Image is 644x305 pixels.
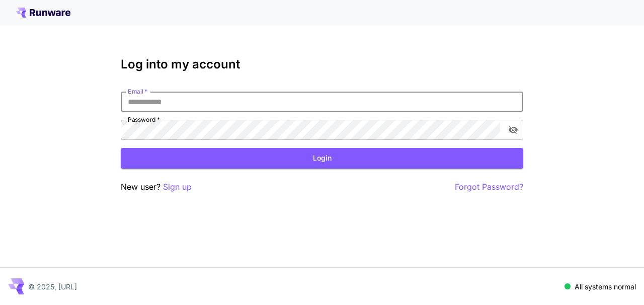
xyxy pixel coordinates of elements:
[455,181,523,193] button: Forgot Password?
[121,57,523,71] h3: Log into my account
[121,181,192,193] p: New user?
[128,87,147,96] label: Email
[163,181,192,193] button: Sign up
[121,148,523,169] button: Login
[28,281,77,292] p: © 2025, [URL]
[128,115,160,124] label: Password
[504,121,522,139] button: toggle password visibility
[575,281,636,292] p: All systems normal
